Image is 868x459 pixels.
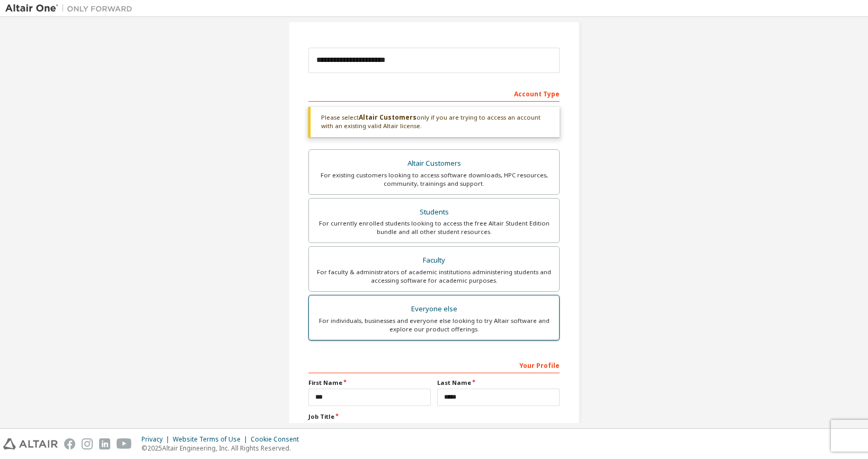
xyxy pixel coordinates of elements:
[308,379,431,387] label: First Name
[308,107,560,137] div: Please select only if you are trying to access an account with an existing valid Altair license.
[315,302,553,317] div: Everyone else
[5,3,138,14] img: Altair One
[82,438,93,449] img: instagram.svg
[315,219,553,236] div: For currently enrolled students looking to access the free Altair Student Edition bundle and all ...
[3,438,58,449] img: altair_logo.svg
[315,156,553,171] div: Altair Customers
[315,171,553,188] div: For existing customers looking to access software downloads, HPC resources, community, trainings ...
[173,435,251,444] div: Website Terms of Use
[437,379,560,387] label: Last Name
[315,317,553,334] div: For individuals, businesses and everyone else looking to try Altair software and explore our prod...
[141,435,173,444] div: Privacy
[99,438,110,449] img: linkedin.svg
[64,438,75,449] img: facebook.svg
[315,253,553,268] div: Faculty
[308,85,560,102] div: Account Type
[141,444,305,453] p: © 2025 Altair Engineering, Inc. All Rights Reserved.
[315,268,553,285] div: For faculty & administrators of academic institutions administering students and accessing softwa...
[308,412,560,421] label: Job Title
[315,205,553,220] div: Students
[359,113,417,122] b: Altair Customers
[117,438,132,449] img: youtube.svg
[308,356,560,373] div: Your Profile
[251,435,305,444] div: Cookie Consent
